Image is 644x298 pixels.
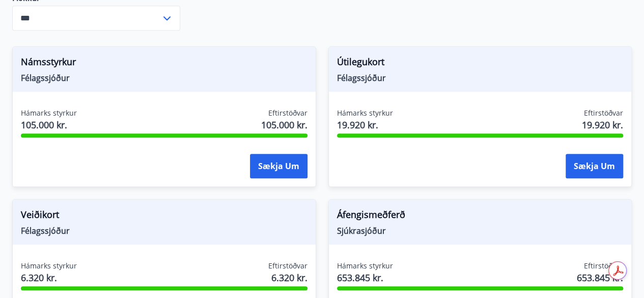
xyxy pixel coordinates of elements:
[21,55,307,72] span: Námsstyrkur
[21,271,77,284] span: 6.320 kr.
[337,55,624,72] span: Útilegukort
[337,225,624,236] span: Sjúkrasjóður
[271,271,307,284] span: 6.320 kr.
[261,118,307,131] span: 105.000 kr.
[268,261,307,271] span: Eftirstöðvar
[566,154,623,178] button: Sækja um
[21,108,77,118] span: Hámarks styrkur
[21,72,307,84] span: Félagssjóður
[584,108,623,118] span: Eftirstöðvar
[337,108,393,118] span: Hámarks styrkur
[337,208,624,225] span: Áfengismeðferð
[268,108,307,118] span: Eftirstöðvar
[582,118,623,131] span: 19.920 kr.
[21,208,307,225] span: Veiðikort
[21,261,77,271] span: Hámarks styrkur
[21,118,77,131] span: 105.000 kr.
[584,261,623,271] span: Eftirstöðvar
[337,271,393,284] span: 653.845 kr.
[337,72,624,84] span: Félagssjóður
[250,154,307,178] button: Sækja um
[21,225,307,236] span: Félagssjóður
[337,118,393,131] span: 19.920 kr.
[337,261,393,271] span: Hámarks styrkur
[577,271,623,284] span: 653.845 kr.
